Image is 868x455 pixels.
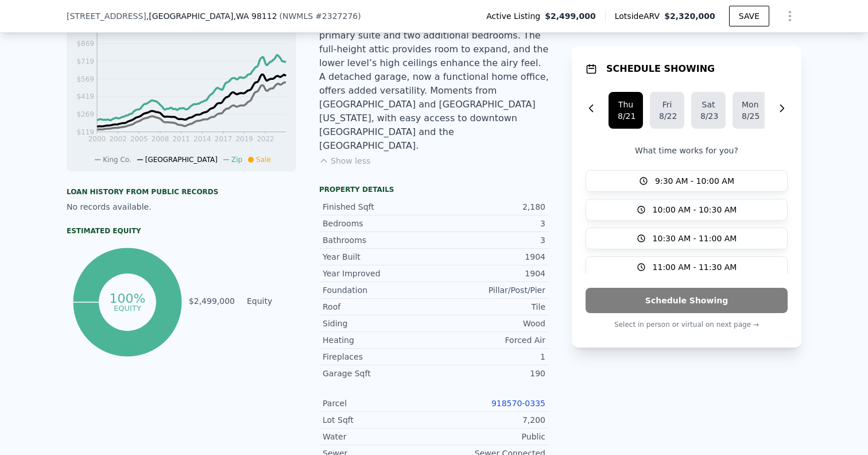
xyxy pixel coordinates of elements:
[256,156,271,164] span: Sale
[733,92,767,129] button: Mon8/25
[323,251,434,263] div: Year Built
[280,10,361,22] div: ( )
[172,135,190,143] tspan: 2011
[586,227,788,249] button: 10:30 AM - 11:00 AM
[434,334,545,346] div: Forced Air
[659,99,675,110] div: Fri
[606,62,715,76] h1: SCHEDULE SHOWING
[653,233,737,244] span: 10:30 AM - 11:00 AM
[233,11,277,21] span: , WA 98112
[650,92,684,129] button: Fri8/22
[700,110,716,122] div: 8/23
[315,11,358,21] span: # 2327276
[691,92,726,129] button: Sat8/23
[434,318,545,329] div: Wood
[152,135,169,143] tspan: 2008
[618,99,634,110] div: Thu
[109,291,145,306] tspan: 100%
[130,135,148,143] tspan: 2005
[323,218,434,229] div: Bedrooms
[76,40,94,48] tspan: $869
[88,135,106,143] tspan: 2000
[664,11,715,21] span: $2,320,000
[323,301,434,313] div: Roof
[235,135,253,143] tspan: 2019
[145,156,218,164] span: [GEOGRAPHIC_DATA]
[434,431,545,442] div: Public
[778,5,801,28] button: Show Options
[323,431,434,442] div: Water
[323,351,434,363] div: Fireplaces
[188,295,235,307] td: $2,499,000
[114,303,141,312] tspan: equity
[67,201,296,213] div: No records available.
[434,351,545,363] div: 1
[434,301,545,313] div: Tile
[323,398,434,409] div: Parcel
[323,334,434,346] div: Heating
[434,234,545,246] div: 3
[434,268,545,279] div: 1904
[615,10,664,22] span: Lotside ARV
[76,75,94,83] tspan: $569
[659,110,675,122] div: 8/22
[319,155,370,167] button: Show less
[67,187,296,196] div: Loan history from public records
[76,110,94,118] tspan: $269
[319,185,549,194] div: Property details
[323,284,434,296] div: Foundation
[245,295,296,307] td: Equity
[586,199,788,221] button: 10:00 AM - 10:30 AM
[655,175,734,187] span: 9:30 AM - 10:00 AM
[323,234,434,246] div: Bathrooms
[76,128,94,136] tspan: $119
[434,218,545,229] div: 3
[742,110,758,122] div: 8/25
[109,135,127,143] tspan: 2002
[434,414,545,426] div: 7,200
[742,99,758,110] div: Mon
[618,110,634,122] div: 8/21
[323,414,434,426] div: Lot Sqft
[653,261,737,273] span: 11:00 AM - 11:30 AM
[67,226,296,236] div: Estimated Equity
[323,368,434,379] div: Garage Sqft
[103,156,131,164] span: King Co.
[67,10,146,22] span: [STREET_ADDRESS]
[323,201,434,213] div: Finished Sqft
[193,135,211,143] tspan: 2014
[231,156,242,164] span: Zip
[434,284,545,296] div: Pillar/Post/Pier
[434,201,545,213] div: 2,180
[323,318,434,329] div: Siding
[434,251,545,263] div: 1904
[586,170,788,192] button: 9:30 AM - 10:00 AM
[609,92,643,129] button: Thu8/21
[586,256,788,278] button: 11:00 AM - 11:30 AM
[586,318,788,331] p: Select in person or virtual on next page →
[586,288,788,313] button: Schedule Showing
[491,399,545,408] a: 918570-0335
[323,268,434,279] div: Year Improved
[653,204,737,215] span: 10:00 AM - 10:30 AM
[545,10,596,22] span: $2,499,000
[729,6,769,26] button: SAVE
[486,10,545,22] span: Active Listing
[434,368,545,379] div: 190
[76,92,94,101] tspan: $419
[215,135,232,143] tspan: 2017
[282,11,313,21] span: NWMLS
[76,57,94,65] tspan: $719
[146,10,277,22] span: , [GEOGRAPHIC_DATA]
[257,135,274,143] tspan: 2022
[700,99,716,110] div: Sat
[586,145,788,156] p: What time works for you?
